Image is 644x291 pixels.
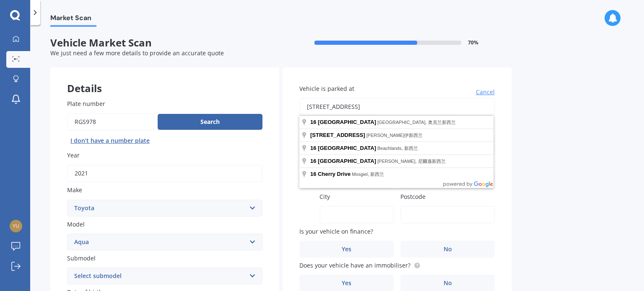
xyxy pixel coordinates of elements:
input: Enter address [299,98,495,116]
span: Vehicle Market Scan [50,37,281,49]
span: 16 [310,145,316,151]
div: Details [50,67,279,93]
span: City [319,193,330,201]
span: [GEOGRAPHIC_DATA] [318,119,376,125]
span: Mosgiel, 新西兰 [352,172,384,177]
button: I don’t have a number plate [67,134,153,147]
img: f1761b01bc09f99aa1da146c360f46af [10,220,22,232]
span: [STREET_ADDRESS] [310,132,365,138]
span: No [444,246,452,253]
span: 70 % [468,40,478,46]
span: Plate number [67,100,105,108]
span: [GEOGRAPHIC_DATA], 奥克兰新西兰 [377,120,456,125]
span: Cancel [476,88,495,96]
span: [GEOGRAPHIC_DATA] [318,145,376,151]
span: Yes [342,280,351,287]
span: Cherry Drive [318,171,351,177]
span: [PERSON_NAME]伊新西兰 [366,133,423,138]
span: [GEOGRAPHIC_DATA] [318,158,376,164]
span: Year [67,151,80,159]
input: Enter plate number [67,113,154,131]
span: Beachlands, 新西兰 [377,146,418,151]
span: Postcode [400,193,426,201]
span: 16 [310,158,316,164]
span: Submodel [67,254,96,262]
span: Make [67,186,82,194]
span: [PERSON_NAME], 尼爾遜新西兰 [377,159,446,164]
span: Does your vehicle have an immobiliser? [299,261,410,269]
span: Market Scan [50,14,96,25]
input: YYYY [67,165,262,182]
span: Yes [342,246,351,253]
span: Is your vehicle on finance? [299,227,373,235]
span: We just need a few more details to provide an accurate quote [50,49,224,57]
span: 16 [310,171,316,177]
span: Vehicle is parked at [299,85,354,93]
span: 16 [310,119,316,125]
span: Model [67,220,85,228]
button: Search [158,114,262,130]
span: No [444,280,452,287]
